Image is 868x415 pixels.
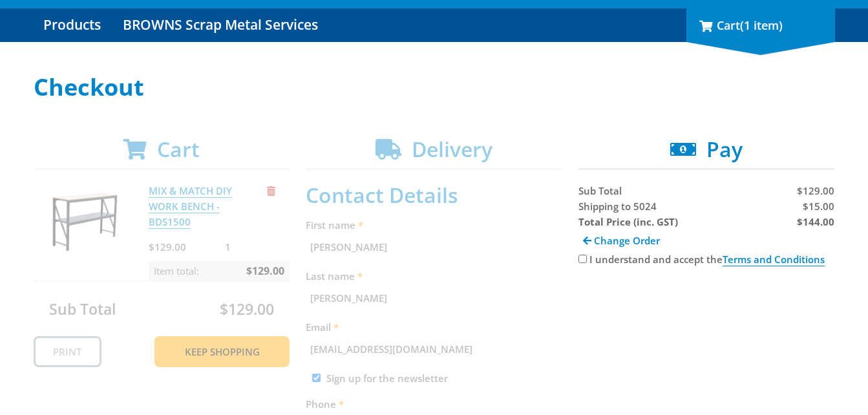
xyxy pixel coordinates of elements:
[113,8,328,42] a: Go to the BROWNS Scrap Metal Services page
[578,200,657,213] span: Shipping to 5024
[589,253,825,266] label: I understand and accept the
[34,74,835,100] h1: Checkout
[686,8,835,42] div: Cart
[578,229,664,251] a: Change Order
[578,255,587,263] input: Please accept the terms and conditions.
[740,17,783,33] span: (1 item)
[594,234,660,247] span: Change Order
[797,184,834,197] span: $129.00
[723,253,825,266] a: Terms and Conditions
[797,215,834,228] strong: $144.00
[803,200,834,213] span: $15.00
[578,215,678,228] strong: Total Price (inc. GST)
[34,8,111,42] a: Go to the Products page
[706,135,743,163] span: Pay
[578,184,622,197] span: Sub Total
